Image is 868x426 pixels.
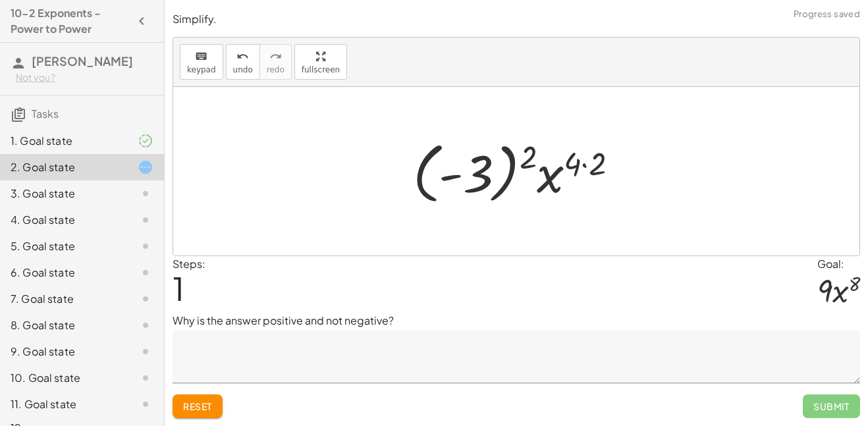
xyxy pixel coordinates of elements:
label: Steps: [173,257,205,271]
i: Task finished and part of it marked as correct. [138,133,153,149]
p: Why is the answer positive and not negative? [173,313,860,329]
i: keyboard [195,49,207,65]
span: keypad [187,65,216,74]
i: Task not started. [138,291,153,307]
i: undo [236,49,249,65]
i: redo [269,49,282,65]
span: Tasks [32,107,59,120]
span: fullscreen [302,65,340,74]
span: Reset [183,400,212,412]
div: 1. Goal state [11,133,117,149]
div: 5. Goal state [11,238,117,254]
button: Reset [173,394,223,418]
button: fullscreen [294,44,347,80]
button: redoredo [259,44,292,80]
i: Task not started. [138,317,153,333]
div: 7. Goal state [11,291,117,307]
span: Progress saved [794,8,860,21]
div: 4. Goal state [11,212,117,228]
i: Task not started. [138,238,153,254]
h4: 10-2 Exponents - Power to Power [11,5,130,37]
div: Not you? [16,71,153,84]
div: 8. Goal state [11,317,117,333]
i: Task not started. [138,344,153,359]
button: undoundo [226,44,260,80]
div: Goal: [817,256,860,272]
i: Task started. [138,159,153,175]
i: Task not started. [138,265,153,280]
div: 2. Goal state [11,159,117,175]
div: 11. Goal state [11,396,117,412]
i: Task not started. [138,212,153,228]
i: Task not started. [138,396,153,412]
span: 1 [173,268,184,308]
span: [PERSON_NAME] [32,53,133,68]
p: Simplify. [173,12,860,27]
button: keyboardkeypad [180,44,223,80]
div: 10. Goal state [11,370,117,386]
span: undo [233,65,253,74]
div: 6. Goal state [11,265,117,280]
i: Task not started. [138,186,153,201]
i: Task not started. [138,370,153,386]
div: 3. Goal state [11,186,117,201]
span: redo [267,65,285,74]
div: 9. Goal state [11,344,117,359]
